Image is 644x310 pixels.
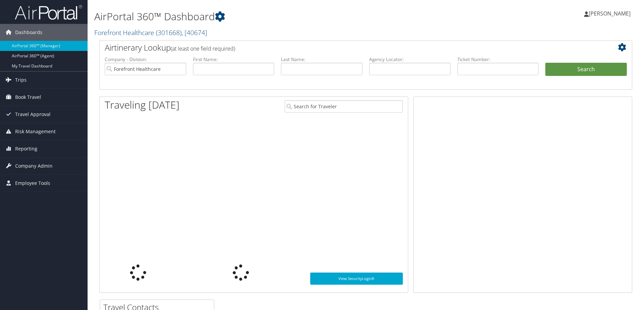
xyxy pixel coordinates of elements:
[15,72,27,88] span: Trips
[369,56,451,63] label: Agency Locator:
[310,273,403,285] a: View SecurityLogic®
[15,89,41,106] span: Book Travel
[15,24,42,41] span: Dashboards
[15,140,37,157] span: Reporting
[457,56,539,63] label: Ticket Number:
[281,56,362,63] label: Last Name:
[94,28,207,37] a: Forefront Healthcare
[105,42,582,53] h2: Airtinerary Lookup
[15,4,82,20] img: airportal-logo.png
[105,56,186,63] label: Company - Division:
[545,63,627,76] button: Search
[15,158,53,174] span: Company Admin
[15,175,50,192] span: Employee Tools
[105,98,180,112] h1: Traveling [DATE]
[285,100,403,113] input: Search for Traveler
[182,28,207,37] span: , [ 40674 ]
[15,106,51,123] span: Travel Approval
[193,56,275,63] label: First Name:
[584,3,637,24] a: [PERSON_NAME]
[156,28,182,37] span: ( 301668 )
[171,45,235,52] span: (at least one field required)
[589,10,631,17] span: [PERSON_NAME]
[94,9,456,24] h1: AirPortal 360™ Dashboard
[15,123,56,140] span: Risk Management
